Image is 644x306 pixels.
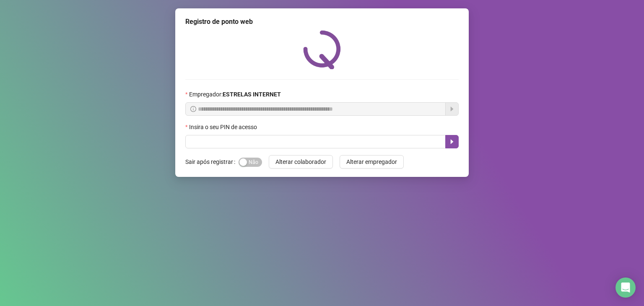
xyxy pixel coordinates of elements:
[223,91,281,98] strong: ESTRELAS INTERNET
[275,157,326,166] span: Alterar colaborador
[190,106,196,112] span: info-circle
[185,122,262,132] label: Insira o seu PIN de acesso
[346,157,397,166] span: Alterar empregador
[303,30,341,69] img: QRPoint
[269,155,333,169] button: Alterar colaborador
[185,17,459,27] div: Registro de ponto web
[340,155,404,169] button: Alterar empregador
[189,90,281,99] span: Empregador :
[449,138,455,145] span: caret-right
[615,277,636,298] div: Open Intercom Messenger
[185,155,239,169] label: Sair após registrar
